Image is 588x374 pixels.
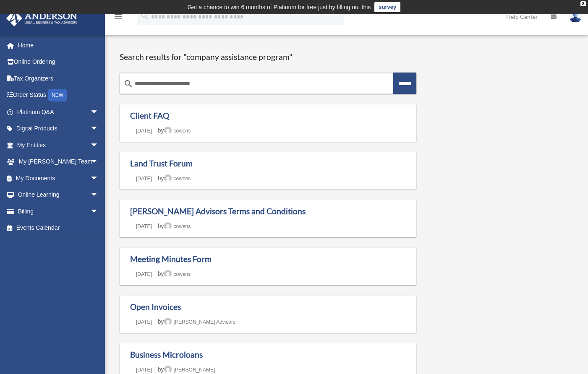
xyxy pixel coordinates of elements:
a: Client FAQ [130,111,169,120]
i: menu [113,12,123,22]
a: [DATE] [130,223,158,229]
a: Open Invoices [130,302,181,312]
a: Platinum Q&Aarrow_drop_down [6,104,111,120]
a: Online Learningarrow_drop_down [6,187,111,203]
span: arrow_drop_down [90,153,107,171]
a: cowens [164,128,191,134]
img: Anderson Advisors Platinum Portal [4,10,80,26]
a: My Documentsarrow_drop_down [6,170,111,187]
a: cowens [164,271,191,277]
a: Online Ordering [6,54,111,70]
a: Billingarrow_drop_down [6,203,111,220]
div: Get a chance to win 6 months of Platinum for free just by filling out this [188,2,371,12]
span: arrow_drop_down [90,203,107,220]
a: [PERSON_NAME] Advisors Terms and Conditions [130,206,306,216]
a: Events Calendar [6,220,111,236]
a: Order StatusNEW [6,87,111,104]
a: Land Trust Forum [130,158,193,168]
a: menu [113,15,123,22]
span: by [158,175,191,182]
span: by [158,270,191,277]
a: [DATE] [130,319,158,325]
span: arrow_drop_down [90,137,107,154]
a: Home [6,37,107,54]
h1: Search results for "company assistance program" [120,52,416,62]
i: search [140,11,149,21]
a: cowens [164,176,191,182]
span: by [158,366,215,373]
a: Tax Organizers [6,70,111,87]
a: [DATE] [130,176,158,182]
a: [PERSON_NAME] [164,367,215,373]
span: by [158,318,235,325]
span: by [158,127,191,134]
a: cowens [164,223,191,229]
a: Meeting Minutes Form [130,254,212,264]
a: survey [374,2,400,12]
span: arrow_drop_down [90,120,107,138]
div: NEW [48,89,67,101]
a: [PERSON_NAME] Advisors [164,319,235,325]
span: arrow_drop_down [90,104,107,121]
div: close [580,1,586,6]
img: User Pic [569,10,582,23]
span: by [158,223,191,229]
a: My Entitiesarrow_drop_down [6,137,111,153]
span: arrow_drop_down [90,187,107,204]
i: search [123,79,133,89]
a: My [PERSON_NAME] Teamarrow_drop_down [6,153,111,170]
a: Business Microloans [130,350,203,359]
a: Digital Productsarrow_drop_down [6,120,111,137]
a: [DATE] [130,128,158,134]
a: [DATE] [130,367,158,373]
a: [DATE] [130,271,158,277]
span: arrow_drop_down [90,170,107,187]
